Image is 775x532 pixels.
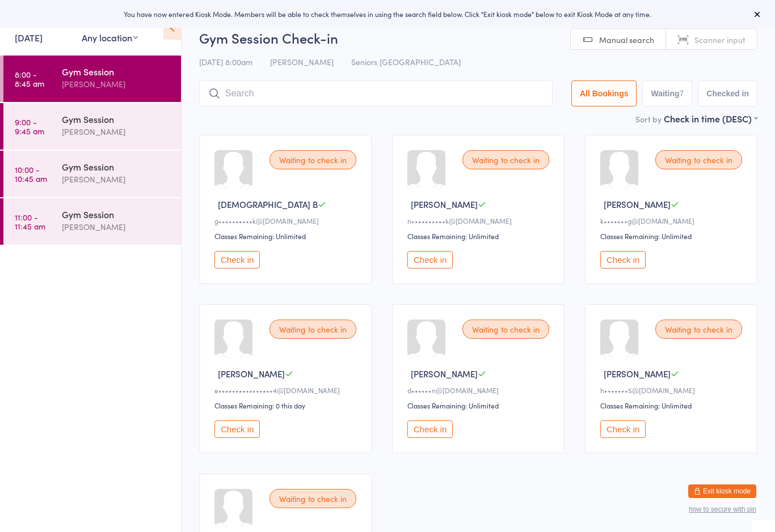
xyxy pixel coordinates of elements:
[15,70,44,88] time: 8:00 - 8:45 am
[407,385,553,395] div: d••••••n@[DOMAIN_NAME]
[600,420,646,438] button: Check in
[407,216,553,225] div: n••••••••••k@[DOMAIN_NAME]
[214,420,260,438] button: Check in
[269,320,356,339] div: Waiting to check in
[688,484,756,498] button: Exit kiosk mode
[214,401,360,410] div: Classes Remaining: 0 this day
[680,89,684,98] div: 7
[635,113,662,125] label: Sort by
[62,125,171,138] div: [PERSON_NAME]
[15,31,43,44] a: [DATE]
[642,80,692,107] button: Waiting7
[3,103,181,150] a: 9:00 -9:45 amGym Session[PERSON_NAME]
[407,420,453,438] button: Check in
[199,56,252,67] span: [DATE] 8:00am
[269,150,356,169] div: Waiting to check in
[15,117,44,135] time: 9:00 - 9:45 am
[698,80,757,107] button: Checked in
[407,401,553,410] div: Classes Remaining: Unlimited
[462,320,549,339] div: Waiting to check in
[18,9,757,19] div: You have now entered Kiosk Mode. Members will be able to check themselves in using the search fie...
[15,165,47,183] time: 10:00 - 10:45 am
[3,56,181,102] a: 8:00 -8:45 amGym Session[PERSON_NAME]
[600,251,646,269] button: Check in
[600,385,745,395] div: h•••••••5@[DOMAIN_NAME]
[15,212,45,231] time: 11:00 - 11:45 am
[600,231,745,241] div: Classes Remaining: Unlimited
[351,56,461,67] span: Seniors [GEOGRAPHIC_DATA]
[600,401,745,410] div: Classes Remaining: Unlimited
[270,56,334,67] span: [PERSON_NAME]
[82,31,138,44] div: Any location
[694,34,745,45] span: Scanner input
[269,489,356,508] div: Waiting to check in
[604,368,671,380] span: [PERSON_NAME]
[62,220,171,233] div: [PERSON_NAME]
[62,65,171,78] div: Gym Session
[655,150,742,169] div: Waiting to check in
[214,216,360,225] div: g••••••••••k@[DOMAIN_NAME]
[3,198,181,245] a: 11:00 -11:45 amGym Session[PERSON_NAME]
[411,368,478,380] span: [PERSON_NAME]
[604,198,671,210] span: [PERSON_NAME]
[689,505,756,513] button: how to secure with pin
[571,80,637,107] button: All Bookings
[3,151,181,197] a: 10:00 -10:45 amGym Session[PERSON_NAME]
[599,34,654,45] span: Manual search
[62,208,171,220] div: Gym Session
[407,231,553,241] div: Classes Remaining: Unlimited
[214,385,360,395] div: e••••••••••••••••4@[DOMAIN_NAME]
[218,368,285,380] span: [PERSON_NAME]
[62,78,171,91] div: [PERSON_NAME]
[214,251,260,269] button: Check in
[664,112,757,125] div: Check in time (DESC)
[407,251,453,269] button: Check in
[62,173,171,186] div: [PERSON_NAME]
[600,216,745,225] div: k•••••••g@[DOMAIN_NAME]
[62,160,171,173] div: Gym Session
[199,28,757,47] h2: Gym Session Check-in
[199,80,553,107] input: Search
[214,231,360,241] div: Classes Remaining: Unlimited
[411,198,478,210] span: [PERSON_NAME]
[218,198,318,210] span: [DEMOGRAPHIC_DATA] B
[655,320,742,339] div: Waiting to check in
[462,150,549,169] div: Waiting to check in
[62,113,171,125] div: Gym Session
